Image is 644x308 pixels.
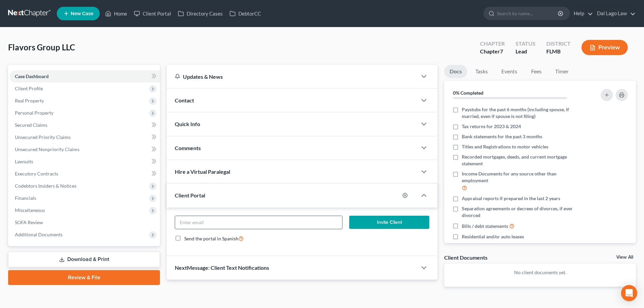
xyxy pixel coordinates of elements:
span: Codebtors Insiders & Notices [15,183,76,189]
span: Bills / debt statements [462,223,508,230]
div: Open Intercom Messenger [621,285,637,301]
span: Recorded mortgages, deeds, and current mortgage statement [462,153,582,167]
span: Real Property [15,98,44,103]
a: Secured Claims [9,119,160,131]
a: Unsecured Priority Claims [9,131,160,143]
input: Search by name... [497,7,559,20]
span: 7 [500,48,503,54]
span: Tax returns for 2023 & 2024 [462,123,521,130]
span: New Case [71,11,93,16]
span: Separation agreements or decrees of divorces, if ever divorced [462,205,582,219]
a: DebtorCC [226,7,264,20]
a: Case Dashboard [9,70,160,82]
p: No client documents yet. [450,269,630,276]
span: SOFA Review [15,219,43,225]
a: Unsecured Nonpriority Claims [9,143,160,156]
div: Chapter [480,40,505,48]
a: Lawsuits [9,156,160,168]
a: Docs [444,65,467,78]
a: Home [102,7,130,20]
a: Help [570,7,593,20]
span: Income Documents for any source other than employment [462,170,582,184]
span: Personal Property [15,110,53,116]
span: Hire a Virtual Paralegal [175,168,230,175]
div: Lead [516,48,535,55]
a: View All [616,255,633,260]
span: Appraisal reports if prepared in the last 2 years [462,195,560,202]
span: NextMessage: Client Text Notifications [175,264,269,271]
a: Events [496,65,523,78]
span: Quick Info [175,121,200,127]
span: Unsecured Nonpriority Claims [15,146,79,152]
a: Dal Lago Law [594,7,636,20]
input: Enter email [175,216,342,229]
span: Secured Claims [15,122,47,128]
div: District [546,40,571,48]
span: Bank statements for the past 3 months [462,133,542,140]
span: Financials [15,195,36,201]
div: FLMB [546,48,571,55]
a: Download & Print [8,252,160,267]
span: Flavors Group LLC [8,42,75,52]
span: Unsecured Priority Claims [15,134,71,140]
span: Comments [175,145,201,151]
span: Client Profile [15,86,43,91]
button: Preview [581,40,628,55]
a: Tasks [470,65,493,78]
span: Additional Documents [15,232,63,237]
span: Send the portal in Spanish [184,236,238,241]
span: Titles and Registrations to motor vehicles [462,143,548,150]
span: Case Dashboard [15,73,49,79]
span: Client Portal [175,192,205,198]
strong: 0% Completed [453,90,483,96]
a: Fees [525,65,547,78]
a: Client Portal [130,7,174,20]
span: Residential and/or auto leases [462,233,524,240]
div: Client Documents [444,254,487,261]
a: Executory Contracts [9,168,160,180]
a: SOFA Review [9,216,160,229]
a: Review & File [8,270,160,285]
span: Executory Contracts [15,171,58,176]
a: Directory Cases [174,7,226,20]
span: Contact [175,97,194,103]
span: Paystubs for the past 6 months (including spouse, if married, even if spouse is not filing) [462,106,582,120]
div: Updates & News [175,73,409,80]
a: Timer [550,65,574,78]
button: Invite Client [349,216,430,229]
div: Chapter [480,48,505,55]
span: Miscellaneous [15,207,45,213]
div: Status [516,40,535,48]
span: Lawsuits [15,159,33,164]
